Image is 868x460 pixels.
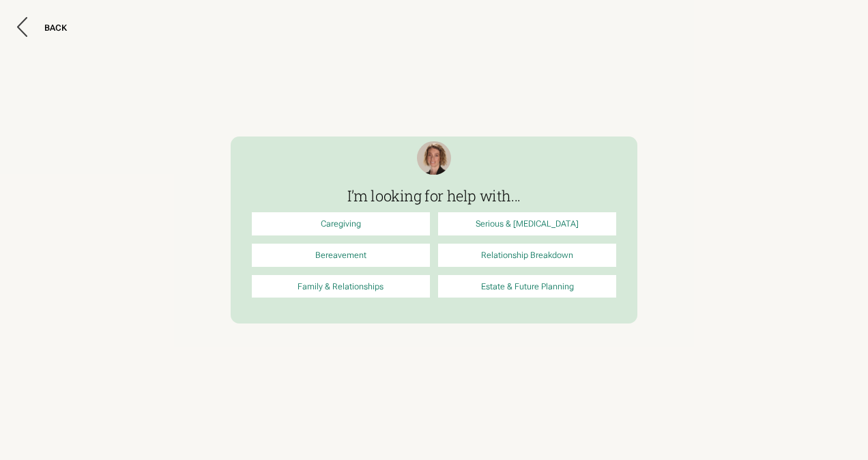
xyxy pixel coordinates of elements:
[252,188,616,204] h3: I’m looking for help with...
[438,275,616,298] a: Estate & Future Planning
[252,244,430,267] a: Bereavement
[44,23,67,33] div: BACK
[252,275,430,298] a: Family & Relationships
[438,244,616,267] a: Relationship Breakdown
[17,17,67,40] button: BACK
[252,212,430,235] a: Caregiving
[438,212,616,235] a: Serious & [MEDICAL_DATA]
